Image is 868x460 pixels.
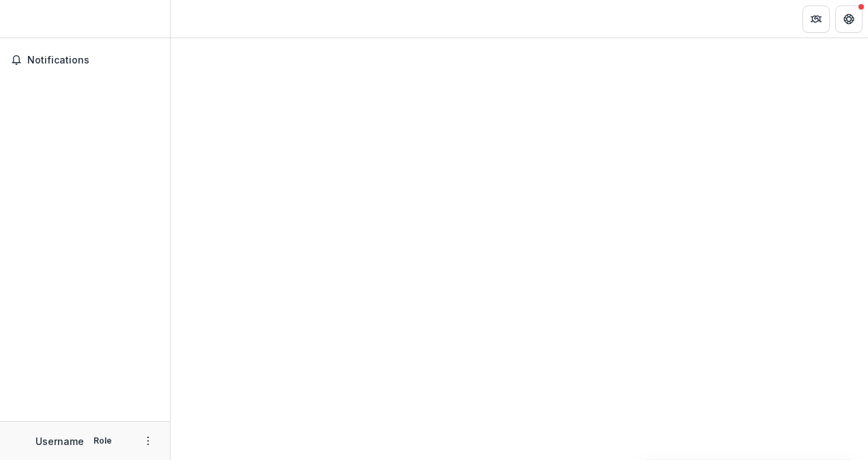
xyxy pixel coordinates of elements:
[802,5,830,33] button: Partners
[35,434,84,448] p: Username
[5,49,164,71] button: Notifications
[835,5,863,33] button: Get Help
[27,55,159,66] span: Notifications
[140,433,156,449] button: More
[89,435,116,447] p: Role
